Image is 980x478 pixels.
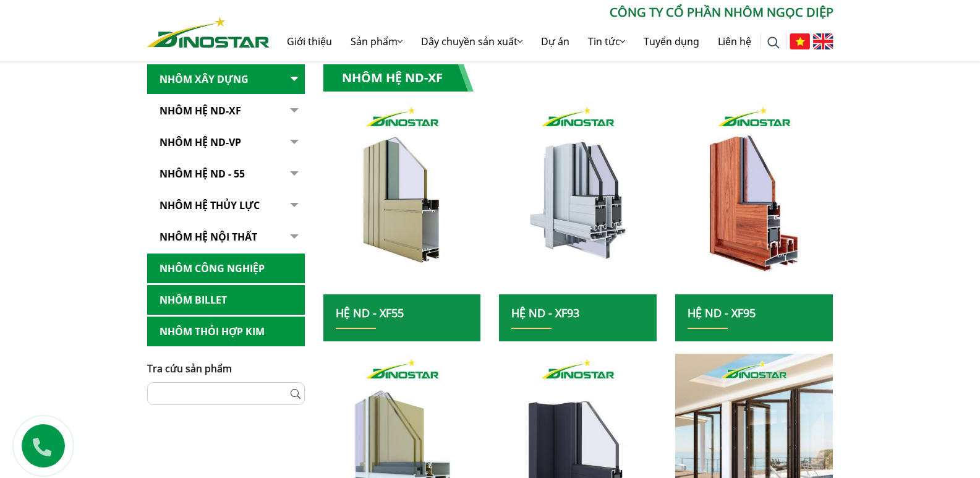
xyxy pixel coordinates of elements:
[147,222,305,252] a: Nhôm hệ nội thất
[147,190,305,221] a: Nhôm hệ thủy lực
[147,285,305,315] a: Nhôm Billet
[579,22,634,61] a: Tin tức
[709,22,761,61] a: Liên hệ
[499,101,657,294] img: nhom xay dung
[675,101,833,294] img: nhom xay dung
[147,17,270,48] img: Nhôm Dinostar
[412,22,532,61] a: Dây chuyền sản xuất
[147,159,305,189] a: NHÔM HỆ ND - 55
[147,254,305,284] a: Nhôm Công nghiệp
[532,22,579,61] a: Dự án
[323,64,474,92] h1: Nhôm Hệ ND-XF
[323,101,480,294] img: nhom xay dung
[634,22,709,61] a: Tuyển dụng
[336,305,404,320] a: Hệ ND - XF55
[341,22,412,61] a: Sản phẩm
[511,305,579,320] a: Hệ ND - XF93
[270,3,833,22] p: CÔNG TY CỔ PHẦN NHÔM NGỌC DIỆP
[147,64,305,95] a: Nhôm Xây dựng
[813,33,833,49] img: English
[323,101,481,294] a: nhom xay dung
[278,22,341,61] a: Giới thiệu
[147,127,305,158] a: Nhôm Hệ ND-VP
[147,96,305,126] a: Nhôm Hệ ND-XF
[147,362,232,375] span: Tra cứu sản phẩm
[790,33,810,49] img: Tiếng Việt
[767,36,780,49] img: search
[147,317,305,347] a: Nhôm Thỏi hợp kim
[688,305,756,320] a: Hệ ND - XF95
